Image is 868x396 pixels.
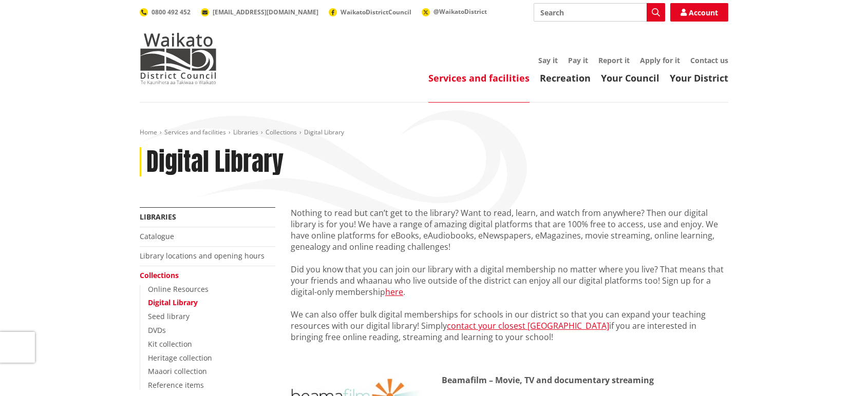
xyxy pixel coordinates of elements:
[568,55,588,65] a: Pay it
[640,55,680,65] a: Apply for it
[601,72,659,84] a: Your Council
[598,55,630,65] a: Report it
[670,72,728,84] a: Your District
[433,7,487,16] span: @WaikatoDistrict
[304,128,344,136] span: Digital Library
[140,251,265,261] a: Library locations and opening hours
[422,7,487,16] a: @WaikatoDistrict
[442,374,654,386] strong: Beamafilm – Movie, TV and documentary streaming
[148,298,198,307] a: Digital Library
[291,309,728,343] p: We can also offer bulk digital memberships for schools in our district so that you can expand you...
[341,8,411,16] span: WaikatoDistrictCouncil
[148,284,209,294] a: Online Resources
[329,8,411,16] a: WaikatoDistrictCouncil
[148,325,166,335] a: DVDs
[690,55,728,65] a: Contact us
[447,320,609,331] a: contact your closest [GEOGRAPHIC_DATA]
[213,8,318,16] span: [EMAIL_ADDRESS][DOMAIN_NAME]
[670,3,728,22] a: Account
[146,147,284,177] h1: Digital Library
[140,128,728,137] nav: breadcrumb
[291,264,728,298] p: Did you know that you can join our library with a digital membership no matter where you live? Th...
[140,231,174,241] a: Catalogue
[148,353,212,363] a: Heritage collection
[152,8,191,16] span: 0800 492 452
[148,380,204,390] a: Reference items
[140,212,176,222] a: Libraries
[164,128,226,136] a: Services and facilities
[291,207,728,252] p: Nothing to read but can’t get to the library? Want to read, learn, and watch from anywhere? Then ...
[534,3,665,22] input: Search input
[140,8,191,16] a: 0800 492 452
[140,128,157,136] a: Home
[140,270,179,280] a: Collections
[148,311,190,321] a: Seed library
[428,72,530,84] a: Services and facilities
[201,8,318,16] a: [EMAIL_ADDRESS][DOMAIN_NAME]
[140,33,217,84] img: Waikato District Council - Te Kaunihera aa Takiwaa o Waikato
[540,72,591,84] a: Recreation
[266,128,297,136] a: Collections
[233,128,258,136] a: Libraries
[538,55,558,65] a: Say it
[148,339,192,349] a: Kit collection
[148,366,207,376] a: Maaori collection
[385,286,403,298] a: here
